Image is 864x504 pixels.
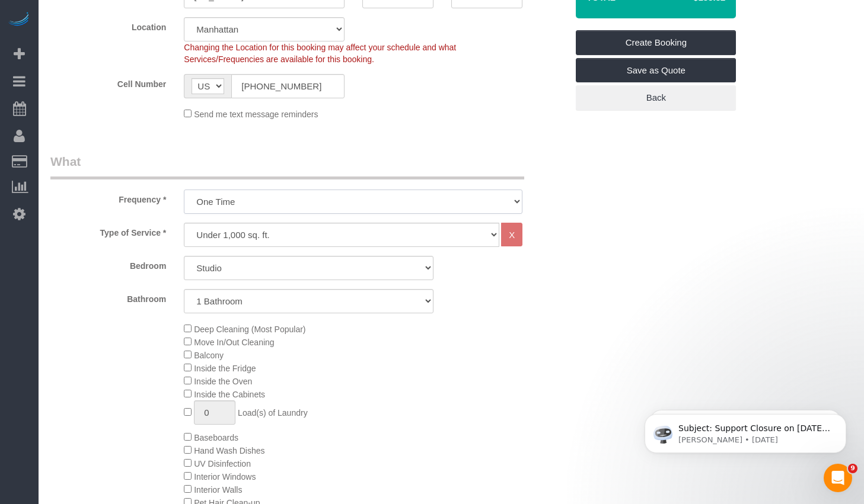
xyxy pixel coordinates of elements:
span: Inside the Cabinets [194,390,265,399]
a: Save as Quote [576,58,736,83]
legend: What [50,153,524,179]
input: Cell Number [231,74,344,98]
a: Create Booking [576,30,736,55]
img: Automaid Logo [7,12,31,28]
iframe: Intercom notifications message [627,389,864,472]
iframe: Intercom live chat [824,464,852,492]
label: Frequency * [42,190,175,206]
span: Interior Walls [194,485,242,495]
span: 9 [848,464,857,473]
span: Hand Wash Dishes [194,446,264,455]
span: Balcony [194,351,224,360]
span: Deep Cleaning (Most Popular) [194,325,305,334]
span: Changing the Location for this booking may affect your schedule and what Services/Frequencies are... [184,43,456,64]
span: Interior Windows [194,472,256,481]
label: Bedroom [42,256,175,272]
span: Send me text message reminders [194,110,318,119]
span: Load(s) of Laundry [238,408,308,418]
span: Baseboards [194,433,238,442]
label: Cell Number [42,74,175,90]
span: Inside the Fridge [194,364,256,373]
span: Move In/Out Cleaning [194,338,274,347]
label: Type of Service * [42,223,175,239]
a: Back [576,85,736,110]
span: Inside the Oven [194,377,252,386]
label: Location [42,17,175,33]
span: UV Disinfection [194,459,251,468]
label: Bathroom [42,289,175,305]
